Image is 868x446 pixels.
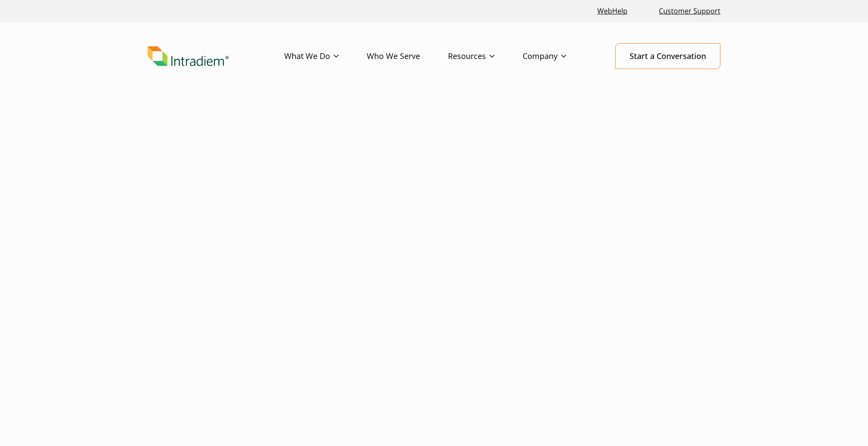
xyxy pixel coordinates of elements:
[655,2,724,21] a: Customer Support
[367,44,448,69] a: Who We Serve
[594,2,631,21] a: Link opens in a new window
[615,43,720,69] a: Start a Conversation
[448,44,523,69] a: Resources
[148,46,284,66] a: Link to homepage of Intradiem
[284,44,367,69] a: What We Do
[148,46,229,66] img: Intradiem
[523,44,594,69] a: Company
